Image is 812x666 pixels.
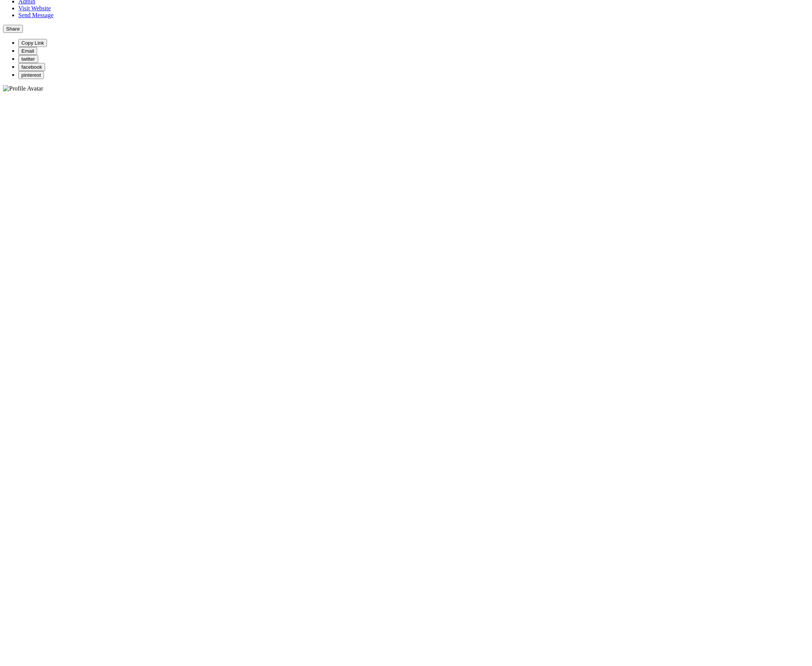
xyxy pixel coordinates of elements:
ul: Share [3,39,809,79]
button: Share [3,25,23,33]
a: Visit Website [18,5,51,11]
button: pinterest [18,71,44,79]
img: Profile Avatar [3,85,43,92]
button: Copy Link [18,39,47,47]
button: twitter [18,55,38,63]
span: Share [6,26,20,32]
button: facebook [18,63,45,71]
a: Send Message [18,12,53,18]
button: Email [18,47,37,55]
